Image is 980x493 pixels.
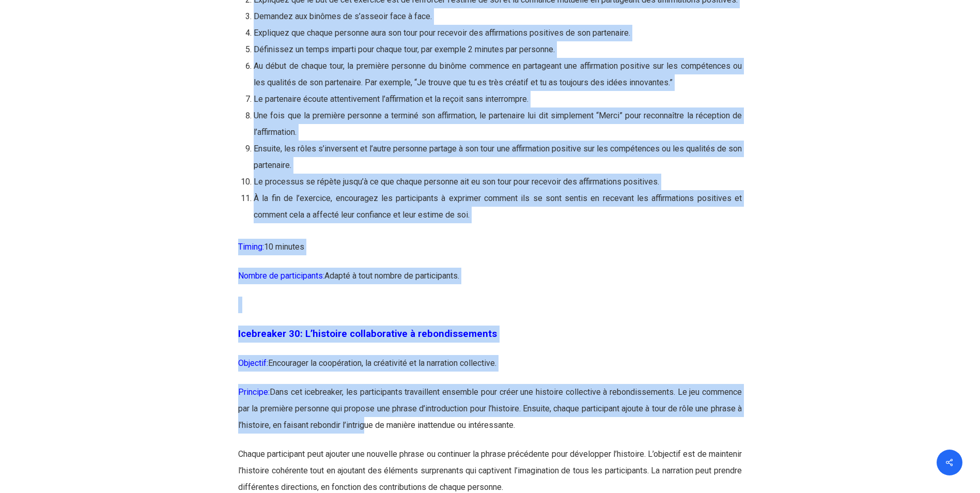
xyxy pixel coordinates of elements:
li: Ensuite, les rôles s’inversent et l’autre personne partage à son tour une affirmation positive su... [254,141,742,174]
li: Expliquez que chaque personne aura son tour pour recevoir des affirmations positives de son parte... [254,25,742,41]
li: Une fois que la première personne a terminé son affirmation, le partenaire lui dit simplement “Me... [254,107,742,141]
li: Demandez aux binômes de s’asseoir face à face. [254,8,742,25]
li: Le partenaire écoute attentivement l’affirmation et la reçoit sans interrompre. [254,91,742,107]
p: Adapté à tout nombre de participants. [238,268,742,297]
li: Au début de chaque tour, la première personne du binôme commence en partageant une affirmation po... [254,58,742,91]
span: Objectif: [238,358,268,368]
span: Timing: [238,242,264,252]
li: À la fin de l’exercice, encouragez les participants à exprimer comment ils se sont sentis en rece... [254,190,742,223]
p: 10 minutes [238,239,742,268]
li: Définissez un temps imparti pour chaque tour, par exemple 2 minutes par personne. [254,41,742,58]
span: Nombre de participants: [238,271,324,281]
span: Icebreaker 30: L’histoire collaborative à rebondissements [238,328,497,340]
p: Encourager la coopération, la créativité et la narration collective. [238,355,742,384]
li: Le processus se répète jusqu’à ce que chaque personne ait eu son tour pour recevoir des affirmati... [254,174,742,190]
span: Principe: [238,387,270,397]
p: Dans cet icebreaker, les participants travaillent ensemble pour créer une histoire collective à r... [238,384,742,446]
